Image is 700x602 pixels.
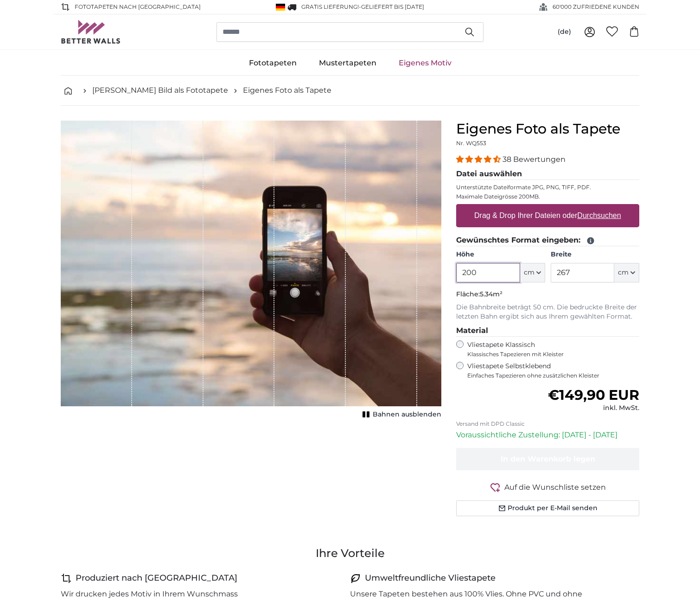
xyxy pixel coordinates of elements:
img: Betterwalls [61,20,121,44]
button: cm [614,263,639,282]
span: 4.34 stars [456,155,503,164]
p: Fläche: [456,290,639,299]
button: cm [520,263,545,282]
p: Unterstützte Dateiformate JPG, PNG, TIFF, PDF. [456,184,639,191]
a: Eigenes Foto als Tapete [243,85,331,96]
span: Fototapeten nach [GEOGRAPHIC_DATA] [75,3,201,11]
p: Wir drucken jedes Motiv in Ihrem Wunschmass [61,589,238,600]
span: Geliefert bis [DATE] [361,3,424,10]
h4: Produziert nach [GEOGRAPHIC_DATA] [76,572,237,585]
p: Die Bahnbreite beträgt 50 cm. Die bedruckte Breite der letzten Bahn ergibt sich aus Ihrem gewählt... [456,303,639,321]
div: 1 of 1 [61,121,441,421]
span: Einfaches Tapezieren ohne zusätzlichen Kleister [467,372,639,379]
a: [PERSON_NAME] Bild als Fototapete [92,85,228,96]
span: In den Warenkorb legen [501,455,595,463]
a: Mustertapeten [308,51,388,75]
legend: Gewünschtes Format eingeben: [456,235,639,246]
button: Bahnen ausblenden [360,408,441,421]
label: Drag & Drop Ihrer Dateien oder [471,206,625,225]
span: cm [524,268,535,277]
span: 5.34m² [480,290,503,298]
span: 38 Bewertungen [503,155,566,164]
label: Vliestapete Klassisch [467,340,631,358]
img: Deutschland [276,4,285,11]
a: Fototapeten [238,51,308,75]
a: Eigenes Motiv [388,51,463,75]
label: Höhe [456,250,545,259]
legend: Datei auswählen [456,168,639,180]
p: Versand mit DPD Classic [456,420,639,428]
u: Durchsuchen [578,211,621,219]
span: Nr. WQ553 [456,140,486,147]
h4: Umweltfreundliche Vliestapete [365,572,496,585]
span: Klassisches Tapezieren mit Kleister [467,351,631,358]
legend: Material [456,325,639,337]
button: Auf die Wunschliste setzen [456,481,639,493]
span: GRATIS Lieferung! [301,3,359,10]
button: Produkt per E-Mail senden [456,500,639,516]
span: Bahnen ausblenden [373,410,441,419]
p: Maximale Dateigrösse 200MB. [456,193,639,200]
h1: Eigenes Foto als Tapete [456,121,639,137]
div: inkl. MwSt. [548,403,639,413]
button: (de) [550,24,579,40]
p: Voraussichtliche Zustellung: [DATE] - [DATE] [456,429,639,441]
label: Vliestapete Selbstklebend [467,362,639,379]
span: €149,90 EUR [548,386,639,403]
label: Breite [551,250,639,259]
nav: breadcrumbs [61,76,639,106]
h3: Ihre Vorteile [61,546,639,561]
button: In den Warenkorb legen [456,448,639,470]
span: - [359,3,424,10]
span: cm [618,268,629,277]
span: Auf die Wunschliste setzen [504,482,606,493]
span: 60'000 ZUFRIEDENE KUNDEN [553,3,639,11]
